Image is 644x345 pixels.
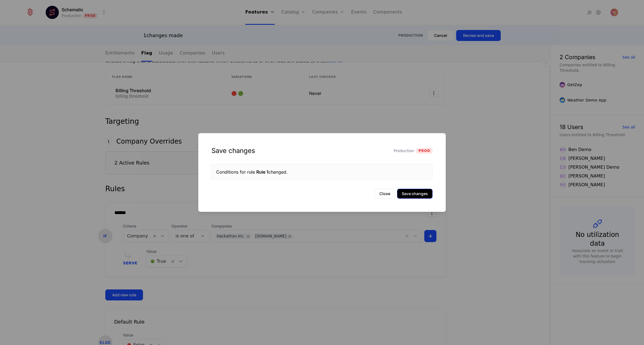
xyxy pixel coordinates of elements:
span: Production [394,148,414,154]
div: Conditions for rule changed. [216,169,428,175]
button: Save changes [397,189,433,199]
span: Prod [416,148,433,154]
div: Save changes [211,146,255,155]
span: Rule 1 [256,169,268,175]
button: Close [375,189,395,199]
